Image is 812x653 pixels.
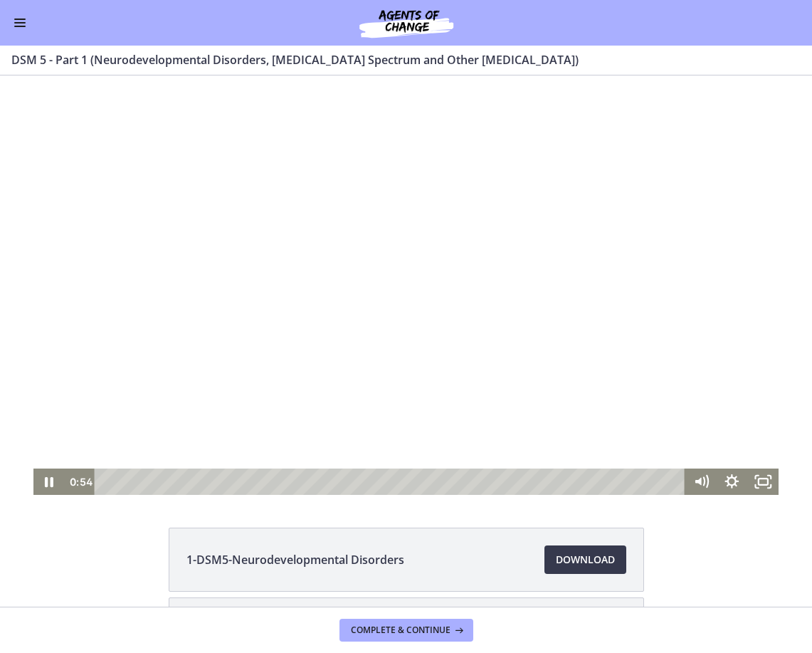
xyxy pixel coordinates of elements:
button: Enable menu [11,14,28,31]
button: Fullscreen [747,393,779,419]
button: Show settings menu [717,393,748,419]
button: Complete & continue [339,619,473,642]
div: Playbar [106,393,678,419]
span: Download [556,551,615,568]
span: 1-DSM5-Neurodevelopmental Disorders [186,551,404,568]
a: Download [544,545,626,574]
button: Pause [33,393,65,419]
img: Agents of Change Social Work Test Prep [321,6,492,40]
button: Mute [685,393,717,419]
h3: DSM 5 - Part 1 (Neurodevelopmental Disorders, [MEDICAL_DATA] Spectrum and Other [MEDICAL_DATA]) [11,51,784,68]
span: Complete & continue [351,625,450,636]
